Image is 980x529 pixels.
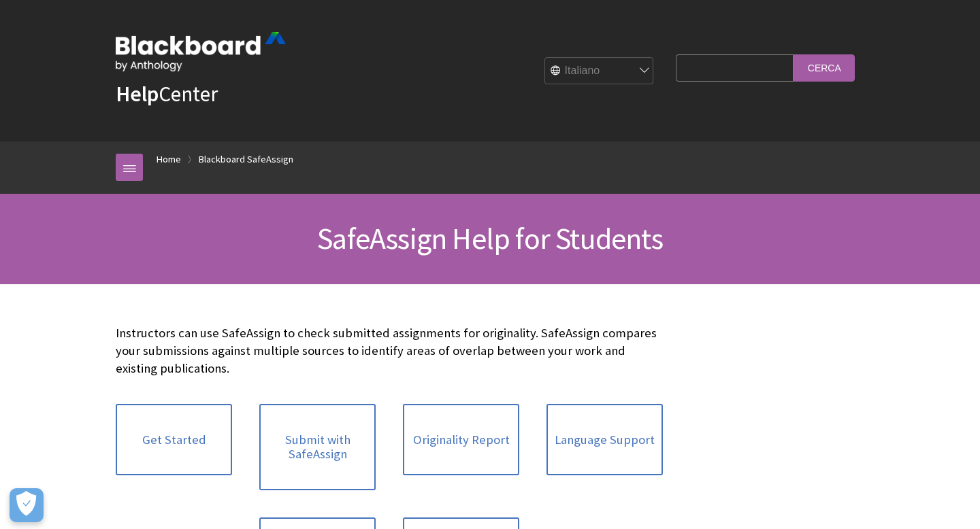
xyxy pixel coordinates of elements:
[116,404,232,476] a: Get Started
[116,80,218,107] a: HelpCenter
[116,80,159,107] strong: Help
[10,488,44,522] button: Apri preferenze
[157,151,181,168] a: Home
[116,324,663,378] p: Instructors can use SafeAssign to check submitted assignments for originality. SafeAssign compare...
[403,404,519,476] a: Originality Report
[546,404,663,476] a: Language Support
[317,220,663,257] span: SafeAssign Help for Students
[199,151,293,168] a: Blackboard SafeAssign
[545,58,654,85] select: Site Language Selector
[116,32,286,71] img: Blackboard by Anthology
[794,54,855,81] input: Cerca
[259,404,376,490] a: Submit with SafeAssign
